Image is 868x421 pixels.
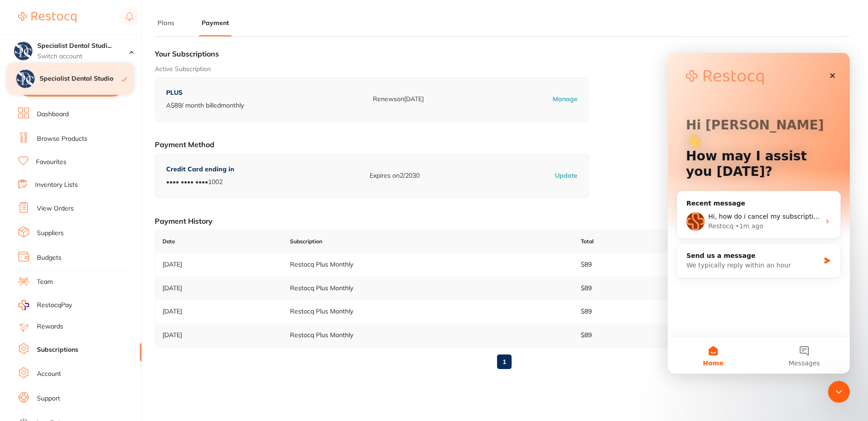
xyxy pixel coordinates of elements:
a: Restocq Logo [18,7,76,28]
a: Inventory Lists [35,180,78,190]
td: Total [574,231,675,253]
button: Plans [155,19,177,27]
a: Subscriptions [37,345,78,354]
h1: Payment History [155,216,850,226]
td: [DATE] [155,323,283,347]
td: Restocq Plus Monthly [283,277,574,300]
a: Favourites [36,158,66,167]
iframe: Intercom live chat [828,381,850,403]
td: Restocq Plus Monthly [283,253,574,277]
img: Specialist Dental Studio [14,42,32,60]
img: Specialist Dental Studio [16,70,35,88]
p: Manage [553,95,578,104]
a: Rewards [37,322,63,331]
a: 1 [497,353,512,371]
td: $89 [574,323,675,347]
a: Suppliers [37,229,64,238]
td: Restocq Plus Monthly [283,323,574,347]
td: $89 [574,253,675,277]
a: RestocqPay [18,300,72,310]
p: •••• •••• •••• 1002 [166,178,234,187]
span: RestocqPay [37,301,72,310]
iframe: Intercom live chat [668,53,850,374]
td: Restocq Plus Monthly [283,300,574,323]
a: Dashboard [37,110,69,119]
h4: Specialist Dental Studio [40,74,122,83]
td: $89 [574,300,675,323]
td: [DATE] [155,300,283,323]
a: Browse Products [37,134,87,144]
td: [DATE] [155,277,283,300]
td: Subscription [283,231,574,253]
p: Switch account [37,52,129,61]
a: Team [37,277,53,287]
a: View Orders [37,204,74,213]
p: PLUS [166,88,244,98]
h1: Payment Method [155,140,850,149]
p: A$ 89 / month billed monthly [166,101,244,110]
p: Update [555,171,578,180]
a: Budgets [37,253,61,262]
img: Restocq Logo [18,12,76,23]
h1: Your Subscriptions [155,49,850,58]
td: $89 [574,277,675,300]
p: Renews on [DATE] [373,95,424,104]
button: Payment [199,19,232,27]
p: Credit Card ending in [166,165,234,174]
h4: Specialist Dental Studio [37,41,129,51]
a: Support [37,394,60,403]
td: [DATE] [155,253,283,277]
a: Account [37,370,61,379]
p: Active Subscription [155,65,850,74]
td: Date [155,231,283,253]
p: Expires on 2/2030 [370,171,420,180]
img: RestocqPay [18,300,29,310]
